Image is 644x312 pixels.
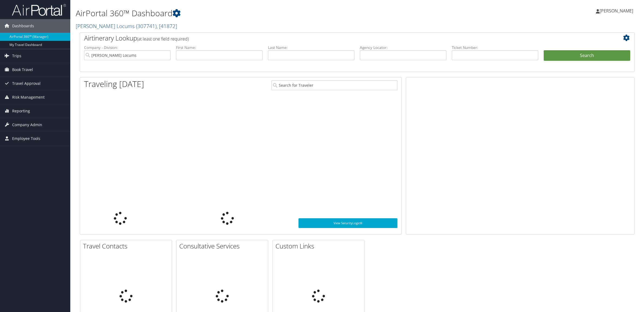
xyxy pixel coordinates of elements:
[12,4,66,16] img: airportal-logo.png
[83,241,172,251] h2: Travel Contacts
[268,45,354,50] label: Last Name:
[12,49,21,63] span: Trips
[84,45,171,50] label: Company - Division:
[179,241,268,251] h2: Consultative Services
[298,218,397,228] a: View SecurityLogic®
[76,22,177,30] a: [PERSON_NAME] Locums
[157,22,177,30] span: , [ 41872 ]
[452,45,538,50] label: Ticket Number:
[275,241,364,251] h2: Custom Links
[84,78,144,90] h1: Traveling [DATE]
[12,19,34,33] span: Dashboards
[84,33,584,43] h2: Airtinerary Lookup
[12,104,30,118] span: Reporting
[271,80,397,90] input: Search for Traveler
[137,36,189,42] span: (at least one field required)
[600,8,633,14] span: [PERSON_NAME]
[12,77,41,90] span: Travel Approval
[544,50,630,61] button: Search
[12,118,42,132] span: Company Admin
[12,132,40,145] span: Employee Tools
[12,63,33,76] span: Book Travel
[76,8,451,19] h1: AirPortal 360™ Dashboard
[360,45,446,50] label: Agency Locator:
[596,3,639,19] a: [PERSON_NAME]
[176,45,263,50] label: First Name:
[136,22,157,30] span: ( 307741 )
[12,90,45,104] span: Risk Management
